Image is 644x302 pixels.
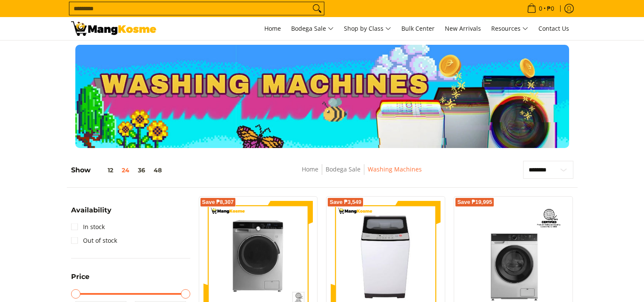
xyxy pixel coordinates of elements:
span: Contact Us [538,24,569,32]
a: Bodega Sale [326,165,361,173]
span: ₱0 [546,6,555,12]
span: Bulk Center [401,24,435,32]
span: Availability [71,207,112,214]
a: Bulk Center [397,17,439,40]
a: Contact Us [534,17,573,40]
span: • [524,4,557,13]
nav: Main Menu [165,17,573,40]
button: 12 [91,167,117,174]
span: Save ₱3,549 [329,200,361,205]
span: Save ₱8,307 [202,200,234,205]
span: New Arrivals [445,24,481,32]
a: Shop by Class [340,17,395,40]
span: Bodega Sale [291,23,334,34]
span: Resources [491,23,528,34]
a: Out of stock [71,234,117,247]
button: 36 [134,167,149,174]
h5: Show [71,166,166,174]
span: 0 [538,6,544,12]
button: 24 [117,167,134,174]
a: Bodega Sale [287,17,338,40]
span: Home [264,24,281,32]
a: Resources [487,17,532,40]
summary: Open [71,273,89,287]
img: Washing Machines l Mang Kosme: Home Appliances Warehouse Sale Partner [71,21,156,36]
button: 48 [149,167,166,174]
span: Price [71,273,89,280]
nav: Breadcrumbs [240,164,484,183]
button: Search [310,2,324,15]
a: In stock [71,220,105,234]
span: Shop by Class [344,23,391,34]
a: Washing Machines [368,165,422,173]
a: New Arrivals [441,17,485,40]
summary: Open [71,207,112,220]
a: Home [260,17,285,40]
a: Home [302,165,318,173]
span: Save ₱19,995 [457,200,492,205]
